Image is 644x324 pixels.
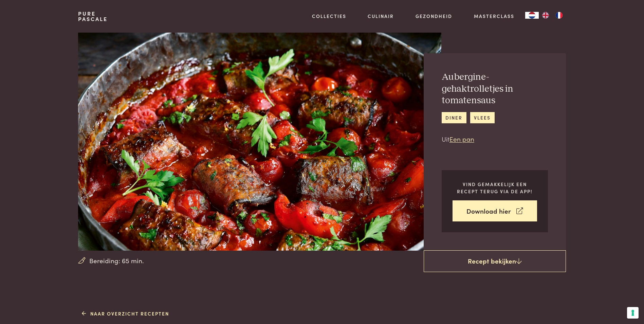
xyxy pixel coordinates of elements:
button: Uw voorkeuren voor toestemming voor trackingtechnologieën [627,307,639,319]
p: Vind gemakkelijk een recept terug via de app! [453,181,537,195]
aside: Language selected: Nederlands [525,12,566,19]
a: Recept bekijken [424,250,566,272]
h2: Aubergine-gehaktrolletjes in tomatensaus [442,71,548,107]
a: Masterclass [474,13,514,20]
a: Naar overzicht recepten [82,310,169,317]
div: Language [525,12,539,19]
a: EN [539,12,552,19]
a: Culinair [368,13,394,20]
a: Gezondheid [416,13,452,20]
a: NL [525,12,539,19]
p: Uit [442,134,548,144]
a: FR [552,12,566,19]
a: vlees [470,112,495,123]
a: diner [442,112,466,123]
a: PurePascale [78,11,108,22]
img: Aubergine-gehaktrolletjes in tomatensaus [78,33,441,251]
a: Een pan [449,134,474,143]
ul: Language list [539,12,566,19]
a: Collecties [312,13,346,20]
a: Download hier [453,200,537,222]
span: Bereiding: 65 min. [89,256,144,266]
